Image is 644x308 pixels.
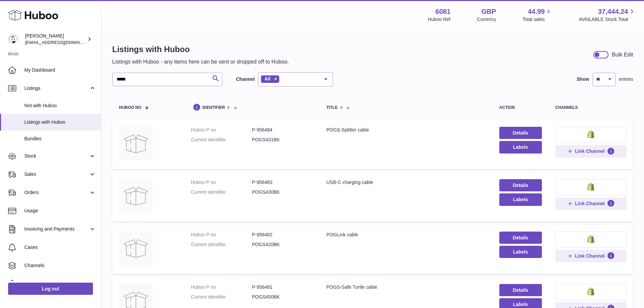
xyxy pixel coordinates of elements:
[587,183,594,191] img: shopify-small.png
[555,105,626,110] div: channels
[499,246,542,258] button: Labels
[579,16,636,23] span: AVAILABLE Stock Total
[612,51,633,58] div: Bulk Edit
[579,7,636,23] a: 37,444.24 AVAILABLE Stock Total
[326,232,485,238] div: POGLink cable
[252,127,313,133] dd: P-956484
[112,44,289,55] h1: Listings with Huboo
[191,232,252,238] dt: Huboo P no
[575,200,605,207] span: Link Channel
[522,16,552,23] span: Total sales
[24,244,96,251] span: Cases
[435,7,451,16] strong: 6081
[499,284,542,296] a: Details
[191,241,252,248] dt: Current identifier
[24,208,96,214] span: Usage
[252,232,313,238] dd: P-956482
[191,294,252,300] dt: Current identifier
[8,34,18,44] img: internalAdmin-6081@internal.huboo.com
[326,179,485,186] div: USB-C charging cable
[252,241,313,248] dd: POGS420BK
[499,127,542,139] a: Details
[119,127,153,161] img: POGS-Splitter cable
[587,235,594,243] img: shopify-small.png
[191,189,252,195] dt: Current identifier
[252,179,313,186] dd: P-956483
[202,105,225,110] span: identifier
[522,7,552,23] a: 44.99 Total sales
[481,7,496,16] strong: GBP
[252,284,313,290] dd: P-956481
[326,127,485,133] div: POGS-Splitter cable
[24,226,89,232] span: Invoicing and Payments
[24,136,96,142] span: Bundles
[587,130,594,138] img: shopify-small.png
[24,171,89,177] span: Sales
[236,76,255,82] label: Channel
[25,40,99,45] span: [EMAIL_ADDRESS][DOMAIN_NAME]
[555,197,626,210] button: Link Channel
[191,284,252,290] dt: Huboo P no
[326,105,337,110] span: title
[119,105,141,110] span: Huboo no
[191,179,252,186] dt: Huboo P no
[555,250,626,262] button: Link Channel
[191,137,252,143] dt: Current identifier
[24,153,89,159] span: Stock
[577,76,589,82] label: Show
[24,102,96,109] span: Not with Huboo
[252,189,313,195] dd: POGS430BK
[24,85,89,92] span: Listings
[619,76,633,82] span: entries
[191,127,252,133] dt: Huboo P no
[499,193,542,206] button: Labels
[555,145,626,157] button: Link Channel
[477,16,496,23] div: Currency
[119,232,153,265] img: POGLink cable
[119,179,153,213] img: USB-C charging cable
[25,33,86,46] div: [PERSON_NAME]
[326,284,485,290] div: POGS-Safe Turtle cable
[598,7,628,16] span: 37,444.24
[499,179,542,191] a: Details
[252,294,313,300] dd: POGS450BK
[428,16,451,23] div: Huboo Ref
[575,253,605,259] span: Link Channel
[24,189,89,196] span: Orders
[499,105,542,110] div: action
[252,137,313,143] dd: POGS431BK
[24,119,96,125] span: Listings with Huboo
[8,283,93,295] a: Log out
[499,141,542,153] button: Labels
[264,76,270,81] span: All
[528,7,545,16] span: 44.99
[587,287,594,295] img: shopify-small.png
[499,232,542,244] a: Details
[112,58,289,66] p: Listings with Huboo - any items here can be sent or dropped off to Huboo.
[24,262,96,269] span: Channels
[24,67,96,73] span: My Dashboard
[575,148,605,154] span: Link Channel
[24,281,96,287] span: Settings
